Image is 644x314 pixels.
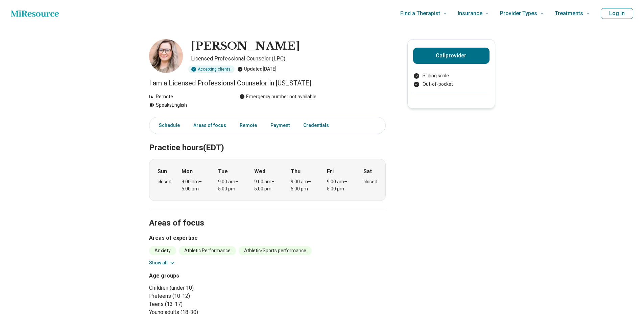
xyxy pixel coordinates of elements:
strong: Sun [158,167,167,176]
div: 9:00 am – 5:00 pm [254,178,280,192]
li: Anxiety [149,246,176,255]
img: Nicole Carrita, Licensed Professional Counselor (LPC) [149,39,183,73]
div: Speaks English [149,102,226,109]
button: Log In [601,8,633,19]
h3: Areas of expertise [149,234,386,242]
div: Remote [149,93,226,100]
h3: Age groups [149,272,265,280]
div: 9:00 am – 5:00 pm [218,178,244,192]
li: Sliding scale [413,72,490,79]
span: Insurance [458,9,482,18]
ul: Payment options [413,72,490,88]
a: Schedule [151,119,184,132]
button: Callprovider [413,48,490,64]
strong: Tue [218,167,228,176]
li: Out-of-pocket [413,81,490,88]
div: When does the program meet? [149,159,386,201]
div: 9:00 am – 5:00 pm [182,178,208,192]
strong: Mon [182,167,193,176]
h1: [PERSON_NAME] [191,39,300,53]
li: Teens (13-17) [149,300,265,308]
a: Areas of focus [189,119,230,132]
div: Updated [DATE] [237,66,277,73]
p: Licensed Professional Counselor (LPC) [191,55,386,63]
a: Credentials [299,119,337,132]
li: Athletic Performance [179,246,236,255]
strong: Thu [291,167,301,176]
button: Show all [149,259,176,266]
a: Payment [266,119,294,132]
a: Remote [236,119,261,132]
li: Children (under 10) [149,284,265,292]
h2: Areas of focus [149,201,386,229]
h2: Practice hours (EDT) [149,126,386,154]
strong: Fri [327,167,334,176]
strong: Wed [254,167,265,176]
li: Preteens (10-12) [149,292,265,300]
strong: Sat [363,167,372,176]
span: Provider Types [500,9,537,18]
div: Emergency number not available [239,93,316,100]
p: I am a Licensed Professional Counselor in [US_STATE]. [149,78,386,88]
div: Accepting clients [188,66,235,73]
span: Treatments [555,9,583,18]
div: closed [158,178,171,185]
div: 9:00 am – 5:00 pm [291,178,317,192]
div: closed [363,178,377,185]
li: Athletic/Sports performance [239,246,312,255]
span: Find a Therapist [400,9,440,18]
a: Home page [11,7,59,20]
div: 9:00 am – 5:00 pm [327,178,353,192]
